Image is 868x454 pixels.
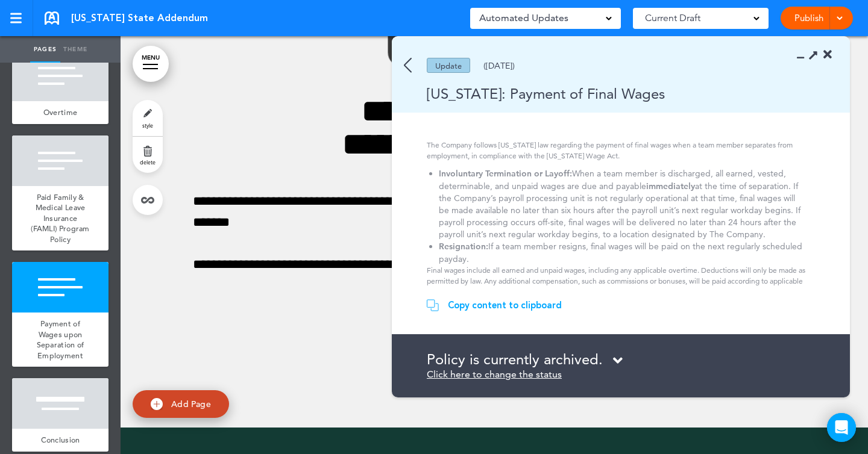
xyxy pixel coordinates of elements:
p: Final wages include all earned and unpaid wages, including any applicable overtime. Deductions wi... [427,265,819,297]
span: [US_STATE] State Addendum [71,11,208,25]
a: Payment of Wages upon Separation of Employment [12,313,108,367]
div: Copy content to clipboard [448,299,562,311]
a: Pages [30,36,60,63]
a: Add Page [133,390,229,418]
div: Update [427,58,470,73]
div: Open Intercom Messenger [827,413,856,442]
a: Publish [790,7,828,30]
li: When a team member is discharged, all earned, vested, determinable, and unpaid wages are due and ... [439,167,807,240]
span: Paid Family & Medical Leave Insurance (FAMLI) Program Policy [31,192,90,244]
a: Paid Family & Medical Leave Insurance (FAMLI) Program Policy [12,186,108,251]
a: Overtime [12,101,108,124]
a: Theme [60,36,90,63]
img: back.svg [404,58,412,73]
span: Add Page [171,399,211,409]
span: Conclusion [41,435,80,445]
div: ([DATE]) [483,61,515,70]
li: If a team member resigns, final wages will be paid on the next regularly scheduled payday. [439,240,807,265]
span: Overtime [43,107,77,117]
a: delete [133,137,163,173]
span: Automated Updates [479,10,568,26]
img: copy.svg [427,299,439,311]
span: style [142,122,153,129]
strong: Resignation: [439,241,488,252]
strong: Involuntary Termination or Layoff: [439,168,572,179]
a: Conclusion [12,429,108,452]
span: Current Draft [645,10,700,26]
img: add.svg [151,398,163,410]
a: style [133,100,163,136]
div: [US_STATE]: Payment of Final Wages [392,84,815,104]
p: The Company follows [US_STATE] law regarding the payment of final wages when a team member separa... [427,140,819,161]
strong: immediately [646,181,695,191]
span: Payment of Wages upon Separation of Employment [37,319,84,361]
p: Click here to change the status [427,370,603,379]
span: delete [140,158,156,166]
a: MENU [133,46,169,82]
span: Policy is currently archived. [427,350,603,368]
